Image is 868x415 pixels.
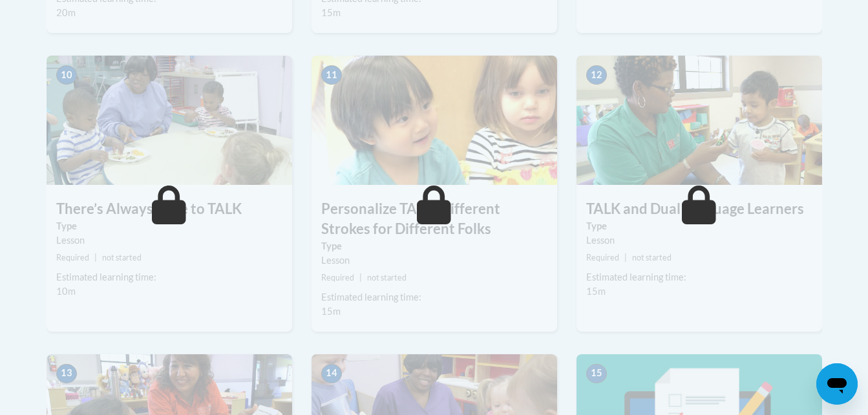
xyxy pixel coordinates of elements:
[321,290,547,304] div: Estimated learning time:
[56,253,89,262] span: Required
[586,65,607,85] span: 12
[102,253,142,262] span: not started
[321,364,342,383] span: 14
[321,253,547,268] div: Lesson
[47,56,292,185] img: Course Image
[56,219,282,233] label: Type
[586,233,812,248] div: Lesson
[312,199,557,239] h3: Personalize TALK: Different Strokes for Different Folks
[816,363,858,405] iframe: Button to launch messaging window
[577,56,822,185] img: Course Image
[56,270,282,284] div: Estimated learning time:
[586,253,619,262] span: Required
[321,306,341,317] span: 15m
[586,219,812,233] label: Type
[321,273,354,282] span: Required
[56,364,77,383] span: 13
[367,273,407,282] span: not started
[586,364,607,383] span: 15
[577,199,822,219] h3: TALK and Dual Language Learners
[94,253,97,262] span: |
[632,253,672,262] span: not started
[624,253,627,262] span: |
[47,199,292,219] h3: There’s Always Time to TALK
[56,7,76,18] span: 20m
[586,270,812,284] div: Estimated learning time:
[359,273,362,282] span: |
[56,65,77,85] span: 10
[312,56,557,185] img: Course Image
[56,286,76,297] span: 10m
[321,7,341,18] span: 15m
[56,233,282,248] div: Lesson
[321,65,342,85] span: 11
[321,239,547,253] label: Type
[586,286,606,297] span: 15m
